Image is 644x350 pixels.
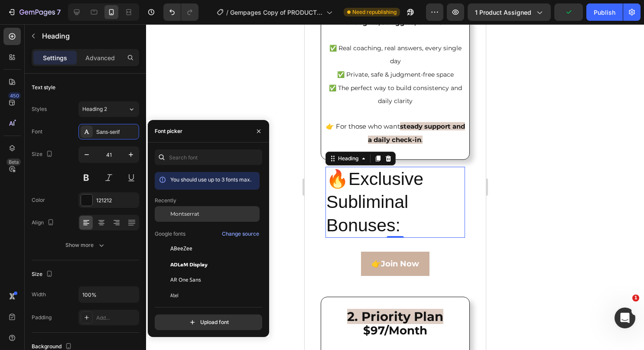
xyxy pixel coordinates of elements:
[32,84,55,91] div: Text style
[226,8,228,17] span: /
[96,197,137,204] div: 121212
[170,276,201,284] span: AR One Sans
[32,217,56,229] div: Align
[65,241,106,250] div: Show more
[155,149,262,165] input: Search font
[155,197,176,204] p: Recently
[78,101,139,117] button: Heading 2
[32,196,45,204] div: Color
[155,230,185,238] p: Google fonts
[230,8,323,17] span: Gempages Copy of PRODUCT - MEMBERSHIP
[615,308,635,328] iframe: Intercom live chat
[32,105,47,113] div: Styles
[352,8,397,16] span: Need republishing
[8,92,21,99] div: 450
[32,149,55,160] div: Size
[170,292,179,299] span: Abel
[42,31,136,41] p: Heading
[96,128,137,136] div: Sans-serif
[305,24,486,350] iframe: Design area
[475,8,531,17] span: 1 product assigned
[468,3,551,21] button: 1 product assigned
[32,128,42,136] div: Font
[586,3,623,21] button: Publish
[32,269,55,280] div: Size
[3,3,65,21] button: 7
[96,314,137,322] div: Add...
[43,53,67,62] p: Settings
[85,53,115,62] p: Advanced
[82,105,107,113] span: Heading 2
[170,245,192,253] span: ABeeZee
[32,291,46,298] div: Width
[632,295,639,301] span: 1
[594,8,615,17] div: Publish
[32,237,139,253] button: Show more
[163,3,198,21] div: Undo/Redo
[155,314,262,330] button: Upload font
[79,287,139,302] input: Auto
[57,7,61,17] p: 7
[221,229,260,239] button: Change source
[170,260,208,268] span: ADLaM Display
[32,314,52,321] div: Padding
[188,318,229,327] div: Upload font
[170,210,199,218] span: Montserrat
[222,230,259,238] div: Change source
[155,127,182,135] div: Font picker
[170,176,251,183] span: You should use up to 3 fonts max.
[7,159,21,165] div: Beta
